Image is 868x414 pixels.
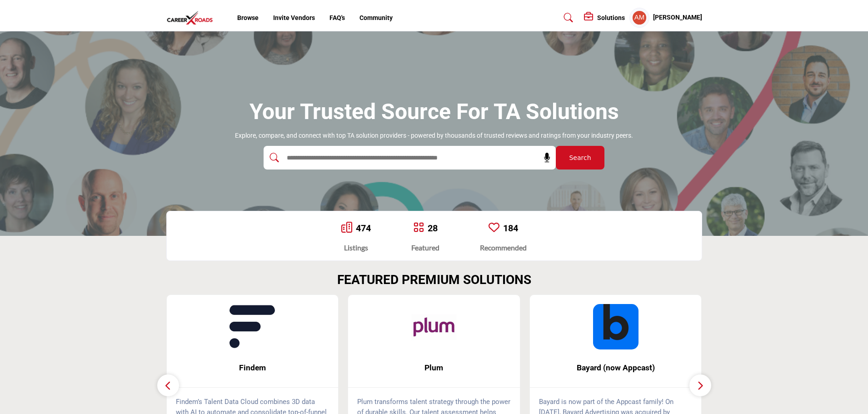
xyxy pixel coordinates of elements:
a: Go to Featured [413,222,424,234]
a: Bayard (now Appcast) [530,356,702,380]
div: Featured [411,242,439,253]
span: Search [569,153,591,163]
h5: Solutions [597,14,625,22]
a: 184 [503,223,518,234]
img: Site Logo [166,10,218,25]
a: 474 [356,223,371,234]
div: Listings [341,242,371,253]
b: Plum [362,356,506,380]
p: Explore, compare, and connect with top TA solution providers - powered by thousands of trusted re... [235,131,633,140]
a: Go to Recommended [489,222,499,234]
span: Bayard (now Appcast) [544,362,688,374]
a: Search [555,10,579,25]
b: Bayard (now Appcast) [544,356,688,380]
span: Plum [362,362,506,374]
a: Browse [237,14,259,21]
img: Plum [411,304,457,349]
span: Findem [180,362,325,374]
b: Findem [180,356,325,380]
h5: [PERSON_NAME] [653,13,702,22]
button: Show hide supplier dropdown [629,8,649,28]
a: FAQ's [329,14,345,21]
a: Plum [348,356,520,380]
a: Community [359,14,393,21]
div: Solutions [584,12,625,23]
a: 28 [428,223,438,234]
h2: FEATURED PREMIUM SOLUTIONS [337,272,531,288]
div: Recommended [480,242,527,253]
h1: Your Trusted Source for TA Solutions [249,98,619,126]
img: Findem [229,304,275,349]
img: Bayard (now Appcast) [593,304,639,349]
a: Findem [167,356,339,380]
a: Invite Vendors [273,14,315,21]
button: Search [556,146,604,170]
